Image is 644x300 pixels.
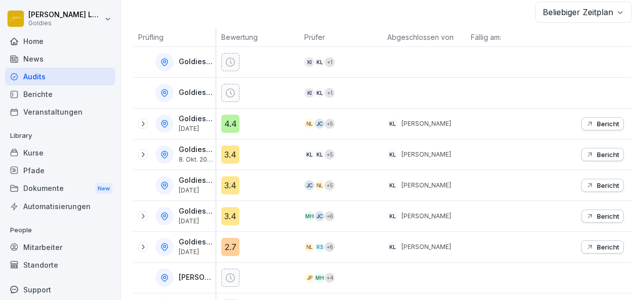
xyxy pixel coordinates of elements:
div: New [95,183,112,194]
p: [DATE] [179,218,214,225]
th: Prüfer [299,28,382,47]
button: Bericht [581,210,624,223]
div: RS [314,242,325,252]
p: [PERSON_NAME]´s HQ [179,273,214,282]
div: + 4 [325,273,335,283]
a: Automatisierungen [5,197,115,215]
div: JC [304,180,314,190]
div: KL [314,88,325,98]
a: Audits [5,68,115,85]
div: Support [5,281,115,298]
button: Bericht [581,179,624,192]
a: Home [5,32,115,50]
p: Goldies Gräfestraße [179,238,214,246]
p: Abgeschlossen von [387,32,460,42]
a: Mitarbeiter [5,238,115,256]
div: NL [304,119,314,129]
p: Bericht [597,212,619,220]
div: KI [304,88,314,98]
p: Goldies [28,20,102,27]
p: Bewertung [221,32,294,42]
a: Standorte [5,256,115,274]
a: Pfade [5,162,115,179]
p: Goldies Darmstadt [179,88,214,97]
p: Bericht [597,181,619,189]
a: Berichte [5,85,115,103]
p: [PERSON_NAME] Loska [28,11,102,19]
div: MH [314,273,325,283]
a: Veranstaltungen [5,103,115,121]
div: 2.7 [221,238,239,256]
p: [PERSON_NAME] [401,150,451,159]
div: KL [387,180,397,190]
p: Library [5,128,115,144]
a: News [5,50,115,68]
div: JC [314,211,325,221]
a: Kurse [5,144,115,162]
div: JC [314,119,325,129]
div: KI [304,57,314,67]
div: NL [304,242,314,252]
p: Bericht [597,151,619,159]
a: DokumenteNew [5,179,115,198]
button: Bericht [581,240,624,254]
p: Bericht [597,120,619,128]
p: [DATE] [179,187,214,194]
div: + 6 [325,211,335,221]
p: [PERSON_NAME] [401,242,451,252]
div: + 5 [325,149,335,160]
div: 3.4 [221,207,239,225]
div: + 1 [325,88,335,98]
div: + 1 [325,57,335,67]
p: Goldies FFM 2 [179,145,214,154]
p: People [5,222,115,238]
div: KL [314,57,325,67]
div: KL [387,211,397,221]
div: 4.4 [221,115,239,133]
div: MH [304,211,314,221]
div: NL [314,180,325,190]
p: [DATE] [179,248,214,256]
div: KL [304,149,314,160]
p: Goldies [GEOGRAPHIC_DATA] [179,176,214,185]
p: Goldies [GEOGRAPHIC_DATA] [179,115,214,123]
div: + 5 [325,119,335,129]
div: 3.4 [221,145,239,164]
p: Prüfling [138,32,211,42]
p: 8. Okt. 2025 [179,156,214,163]
p: [PERSON_NAME] [401,181,451,190]
div: + 6 [325,242,335,252]
div: KL [314,149,325,160]
p: Goldies Friedrichshain [179,207,214,216]
p: [PERSON_NAME] [401,119,451,128]
p: Goldies [GEOGRAPHIC_DATA] [179,58,214,66]
th: Fällig am: [466,28,549,47]
div: KL [387,119,397,129]
div: KL [387,242,397,252]
div: Jp [304,273,314,283]
button: Bericht [581,117,624,130]
div: Dokumente [5,179,115,198]
div: KL [387,149,397,160]
p: [PERSON_NAME] [401,212,451,221]
div: + 5 [325,180,335,190]
button: Bericht [581,148,624,161]
p: Bericht [597,243,619,251]
div: 3.4 [221,176,239,194]
p: [DATE] [179,125,214,132]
